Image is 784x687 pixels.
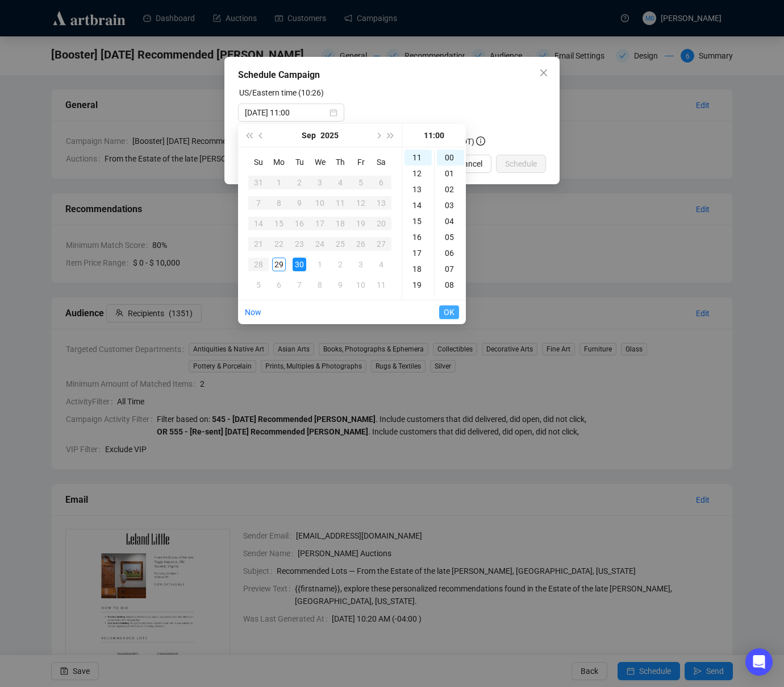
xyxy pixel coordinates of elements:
[239,88,324,97] label: US/Eastern time (10:26)
[272,196,286,210] div: 8
[252,196,265,210] div: 7
[374,258,388,271] div: 4
[243,124,255,147] button: Last year (Control + left)
[439,305,459,319] button: OK
[496,155,546,173] button: Schedule
[404,293,432,309] div: 20
[248,234,269,254] td: 2025-09-21
[289,172,310,193] td: 2025-09-02
[404,150,432,165] div: 11
[269,213,289,234] td: 2025-09-15
[458,158,482,170] span: Cancel
[330,275,351,295] td: 2025-10-09
[437,150,464,165] div: 00
[252,237,265,251] div: 21
[293,217,306,230] div: 16
[320,124,339,147] button: Choose a year
[310,275,330,295] td: 2025-10-08
[437,293,464,309] div: 09
[289,275,310,295] td: 2025-10-07
[313,258,327,271] div: 1
[310,213,330,234] td: 2025-09-17
[313,176,327,189] div: 3
[272,258,286,271] div: 29
[374,176,388,189] div: 6
[330,254,351,275] td: 2025-10-02
[437,181,464,197] div: 02
[437,229,464,245] div: 05
[293,258,306,271] div: 30
[476,136,485,146] span: info-circle
[248,172,269,193] td: 2025-08-31
[269,234,289,254] td: 2025-09-22
[289,234,310,254] td: 2025-09-23
[310,193,330,213] td: 2025-09-10
[293,237,306,251] div: 23
[248,193,269,213] td: 2025-09-07
[310,254,330,275] td: 2025-10-01
[437,261,464,277] div: 07
[313,278,327,292] div: 8
[354,278,368,292] div: 10
[539,68,548,77] span: close
[333,237,347,251] div: 25
[248,213,269,234] td: 2025-09-14
[374,196,388,210] div: 13
[333,196,347,210] div: 11
[437,277,464,293] div: 08
[371,193,391,213] td: 2025-09-13
[333,278,347,292] div: 9
[252,176,265,189] div: 31
[371,213,391,234] td: 2025-09-20
[351,152,371,172] th: Fr
[407,124,461,147] div: 11:00
[354,258,368,271] div: 3
[535,64,553,82] button: Close
[404,197,432,213] div: 14
[293,196,306,210] div: 9
[404,245,432,261] div: 17
[371,172,391,193] td: 2025-09-06
[269,152,289,172] th: Mo
[404,213,432,229] div: 15
[351,172,371,193] td: 2025-09-05
[354,176,368,189] div: 5
[245,106,327,119] input: Select date
[371,275,391,295] td: 2025-10-11
[293,176,306,189] div: 2
[293,278,306,292] div: 7
[372,124,384,147] button: Next month (PageDown)
[351,254,371,275] td: 2025-10-03
[437,245,464,261] div: 06
[255,124,268,147] button: Previous month (PageUp)
[330,152,351,172] th: Th
[310,234,330,254] td: 2025-09-24
[333,176,347,189] div: 4
[269,172,289,193] td: 2025-09-01
[404,261,432,277] div: 18
[330,172,351,193] td: 2025-09-04
[289,152,310,172] th: Tu
[289,213,310,234] td: 2025-09-16
[404,165,432,181] div: 12
[313,196,327,210] div: 10
[252,278,265,292] div: 5
[374,278,388,292] div: 11
[245,308,261,317] a: Now
[333,258,347,271] div: 2
[248,254,269,275] td: 2025-09-28
[351,275,371,295] td: 2025-10-10
[371,234,391,254] td: 2025-09-27
[745,648,773,676] div: Open Intercom Messenger
[310,152,330,172] th: We
[330,213,351,234] td: 2025-09-18
[289,193,310,213] td: 2025-09-09
[351,213,371,234] td: 2025-09-19
[313,217,327,230] div: 17
[302,124,316,147] button: Choose a month
[354,237,368,251] div: 26
[269,193,289,213] td: 2025-09-08
[437,197,464,213] div: 03
[351,234,371,254] td: 2025-09-26
[252,217,265,230] div: 14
